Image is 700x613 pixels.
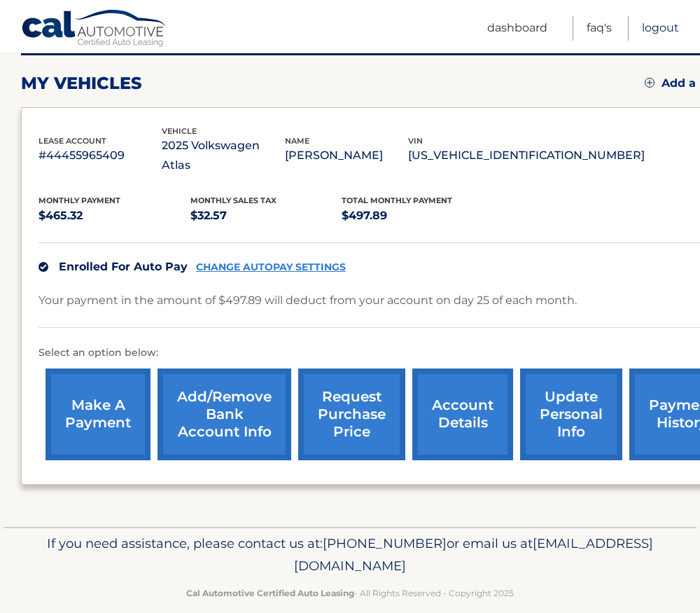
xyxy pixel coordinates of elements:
[323,535,447,551] span: [PHONE_NUMBER]
[520,369,622,460] a: update personal info
[21,73,142,94] h2: my vehicles
[196,261,346,273] a: CHANGE AUTOPAY SETTINGS
[298,369,405,460] a: request purchase price
[186,588,354,598] strong: Cal Automotive Certified Auto Leasing
[285,136,309,146] span: name
[162,136,285,175] p: 2025 Volkswagen Atlas
[59,260,188,273] span: Enrolled For Auto Pay
[342,195,452,205] span: Total Monthly Payment
[408,146,645,165] p: [US_VEHICLE_IDENTIFICATION_NUMBER]
[642,16,679,41] a: Logout
[487,16,547,41] a: Dashboard
[190,195,276,205] span: Monthly sales Tax
[412,369,513,460] a: account details
[162,126,197,136] span: vehicle
[587,16,612,41] a: FAQ's
[21,9,168,50] a: Cal Automotive
[45,369,150,460] a: make a payment
[38,136,106,146] span: lease account
[645,78,654,88] img: add.svg
[157,369,291,460] a: Add/Remove bank account info
[24,586,675,600] p: - All Rights Reserved - Copyright 2025
[38,146,162,165] p: #44455965409
[408,136,423,146] span: vin
[38,195,120,205] span: Monthly Payment
[38,262,48,272] img: check.svg
[285,146,408,165] p: [PERSON_NAME]
[24,532,675,577] p: If you need assistance, please contact us at: or email us at
[342,206,493,226] p: $497.89
[38,206,190,226] p: $465.32
[38,291,577,310] p: Your payment in the amount of $497.89 will deduct from your account on day 25 of each month.
[190,206,342,226] p: $32.57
